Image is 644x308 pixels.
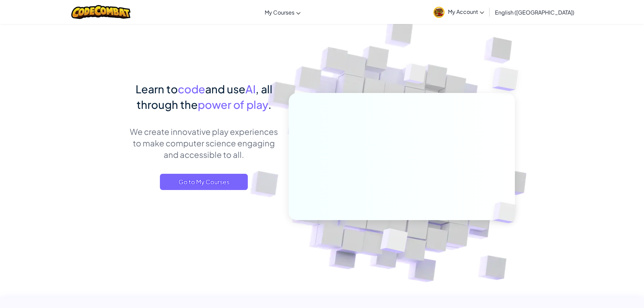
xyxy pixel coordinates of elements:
img: CodeCombat logo [71,5,130,19]
span: My Account [448,8,484,15]
a: English ([GEOGRAPHIC_DATA]) [492,3,578,21]
img: Overlap cubes [481,188,532,237]
span: AI [245,82,256,96]
a: My Courses [261,3,304,21]
img: Overlap cubes [363,214,424,270]
img: Overlap cubes [479,51,537,108]
span: code [178,82,205,96]
span: English ([GEOGRAPHIC_DATA]) [495,9,574,16]
img: avatar [433,7,445,18]
span: . [268,98,271,111]
span: Learn to [136,82,178,96]
span: My Courses [265,9,294,16]
p: We create innovative play experiences to make computer science engaging and accessible to all. [129,126,279,160]
span: and use [205,82,245,96]
a: My Account [430,1,487,23]
img: Overlap cubes [391,50,439,101]
span: power of play [198,98,268,111]
a: Go to My Courses [160,174,248,190]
